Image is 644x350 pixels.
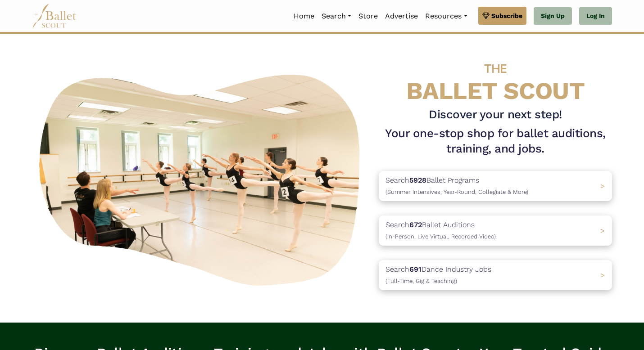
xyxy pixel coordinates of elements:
span: (Full-Time, Gig & Teaching) [385,278,457,284]
a: Store [355,7,381,26]
a: Search5928Ballet Programs(Summer Intensives, Year-Round, Collegiate & More)> [379,171,612,201]
h1: Your one-stop shop for ballet auditions, training, and jobs. [379,126,612,157]
a: Subscribe [478,7,526,25]
span: > [600,271,605,279]
p: Search Ballet Programs [385,175,528,197]
b: 691 [409,265,422,274]
a: Search [318,7,355,26]
span: (In-Person, Live Virtual, Recorded Video) [385,233,496,240]
h3: Discover your next step! [379,107,612,122]
span: > [600,226,605,235]
img: gem.svg [482,11,490,21]
h4: BALLET SCOUT [379,52,612,103]
span: > [600,182,605,190]
p: Search Dance Industry Jobs [385,264,491,287]
span: (Summer Intensives, Year-Round, Collegiate & More) [385,188,528,195]
span: Subscribe [491,11,522,21]
a: Home [290,7,318,26]
b: 672 [409,220,422,229]
a: Search672Ballet Auditions(In-Person, Live Virtual, Recorded Video) > [379,215,612,246]
p: Search Ballet Auditions [385,219,496,242]
img: A group of ballerinas talking to each other in a ballet studio [32,65,372,291]
b: 5928 [409,176,426,184]
a: Advertise [381,7,422,26]
span: THE [484,61,507,76]
a: Resources [422,7,471,26]
a: Log In [579,7,612,25]
a: Sign Up [534,7,572,25]
a: Search691Dance Industry Jobs(Full-Time, Gig & Teaching) > [379,260,612,290]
